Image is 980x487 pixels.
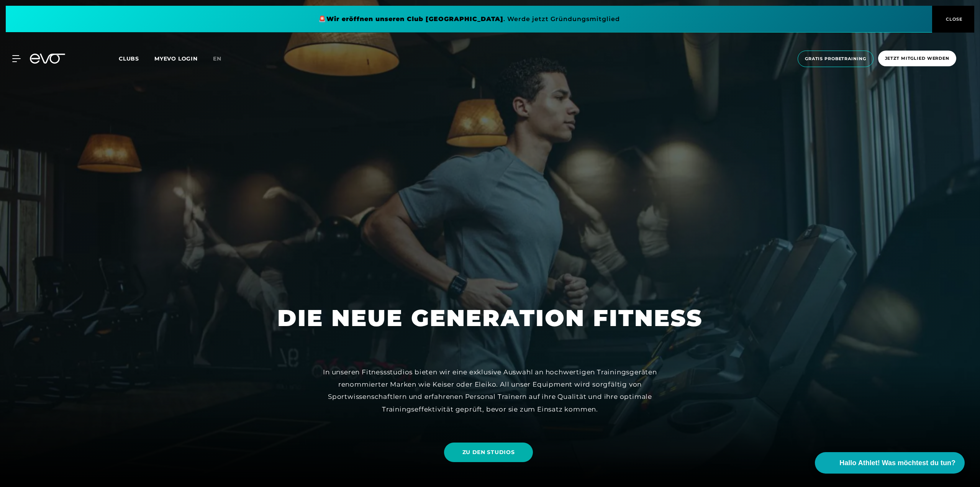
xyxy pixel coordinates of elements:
[795,51,876,67] a: Gratis Probetraining
[119,55,139,62] span: Clubs
[815,452,965,474] button: Hallo Athlet! Was möchtest du tun?
[213,54,231,63] a: en
[277,303,703,333] h1: DIE NEUE GENERATION FITNESS
[885,55,949,62] span: Jetzt Mitglied werden
[318,366,662,415] div: In unseren Fitnessstudios bieten wir eine exklusive Auswahl an hochwertigen Trainingsgeräten reno...
[154,55,198,62] a: MYEVO LOGIN
[444,437,536,468] a: ZU DEN STUDIOS
[876,51,959,67] a: Jetzt Mitglied werden
[932,6,974,33] button: CLOSE
[805,56,866,62] span: Gratis Probetraining
[462,448,515,456] span: ZU DEN STUDIOS
[119,55,154,62] a: Clubs
[213,55,221,62] span: en
[839,458,955,468] span: Hallo Athlet! Was möchtest du tun?
[944,16,963,23] span: CLOSE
